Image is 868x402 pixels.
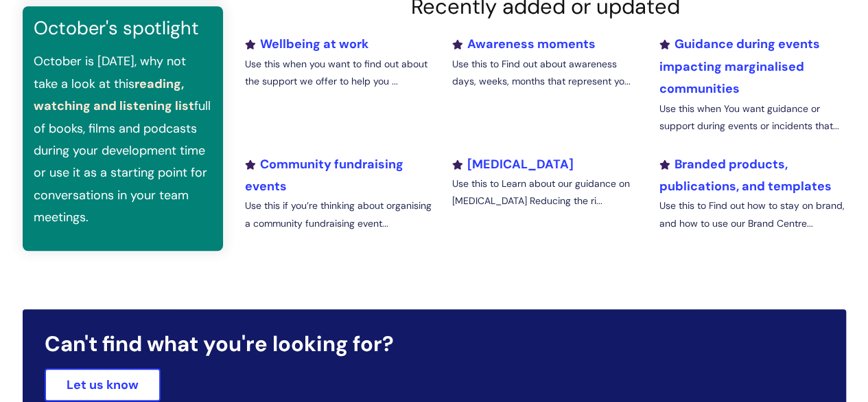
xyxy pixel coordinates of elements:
p: Use this to Learn about our guidance on [MEDICAL_DATA] Reducing the ri... [451,175,638,210]
a: Let us know [45,368,161,401]
p: October is [DATE], why not take a look at this full of books, films and podcasts during your deve... [34,50,212,228]
a: Community fundraising events [245,156,403,194]
a: Guidance during events impacting marginalised communities [659,36,819,97]
h2: Can't find what you're looking for? [45,331,824,357]
p: Use this if you’re thinking about organising a community fundraising event... [245,197,432,232]
p: Use this when you want to find out about the support we offer to help you ... [245,56,432,90]
a: Wellbeing at work [245,36,368,52]
p: Use this to Find out about awareness days, weeks, months that represent yo... [451,56,638,90]
a: Awareness moments [451,36,595,52]
a: Branded products, publications, and templates [659,156,831,194]
a: [MEDICAL_DATA] [451,156,573,172]
p: Use this when You want guidance or support during events or incidents that... [659,100,845,135]
p: Use this to Find out how to stay on brand, and how to use our Brand Centre... [659,197,845,232]
h3: October's spotlight [34,17,212,39]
